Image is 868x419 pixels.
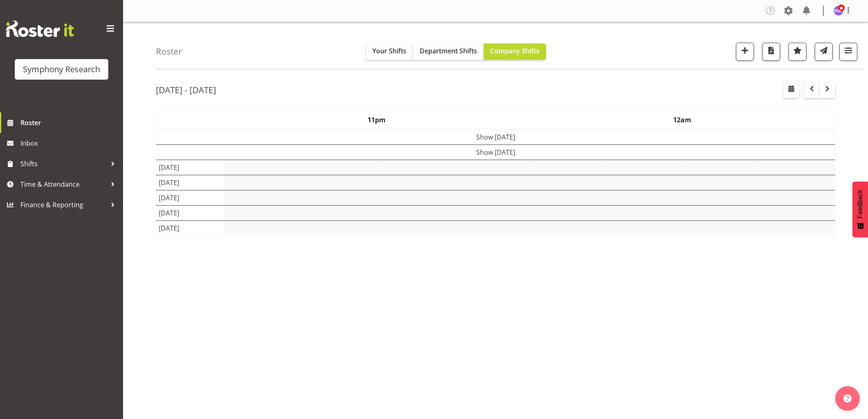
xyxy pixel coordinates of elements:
button: Highlight an important date within the roster. [788,43,806,61]
h2: [DATE] - [DATE] [156,85,216,95]
button: Company Shifts [484,44,546,60]
th: 12am [530,110,835,129]
td: [DATE] [156,220,224,236]
span: Department Shifts [420,46,477,55]
button: Department Shifts [413,44,484,60]
img: hitesh-makan1261.jpg [834,6,843,16]
span: Shifts [21,158,107,170]
span: Your Shifts [372,46,407,55]
span: Inbox [21,137,119,149]
button: Your Shifts [366,44,413,60]
span: Roster [21,117,119,129]
td: [DATE] [156,175,224,190]
button: Feedback - Show survey [852,181,868,237]
button: Add a new shift [736,43,754,61]
h4: Roster [156,47,182,56]
button: Select a specific date within the roster. [783,82,799,98]
td: Show [DATE] [156,129,835,145]
button: Download a PDF of the roster according to the set date range. [762,43,780,61]
button: Filter Shifts [839,43,857,61]
img: help-xxl-2.png [843,394,852,403]
td: [DATE] [156,190,224,205]
td: [DATE] [156,160,224,175]
span: Time & Attendance [21,178,107,190]
div: Symphony Research [23,63,100,76]
th: 11pm [224,110,530,129]
span: Finance & Reporting [21,199,107,211]
img: Rosterit website logo [6,21,74,37]
td: [DATE] [156,205,224,220]
span: Feedback [857,190,864,218]
span: Company Shifts [490,46,539,55]
td: Show [DATE] [156,144,835,160]
button: Send a list of all shifts for the selected filtered period to all rostered employees. [815,43,833,61]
